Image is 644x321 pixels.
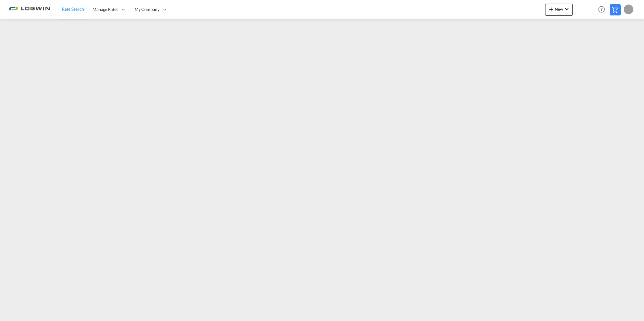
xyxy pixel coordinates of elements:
[596,4,610,15] div: Help
[92,6,118,12] span: Manage Rates
[596,4,607,15] span: Help
[62,6,84,12] span: Rate Search
[9,3,50,16] img: 2761ae10d95411efa20a1f5e0282d2d7.png
[548,7,570,12] span: New
[563,5,570,13] md-icon: icon-chevron-down
[548,5,555,13] md-icon: icon-plus 400-fg
[545,4,573,16] button: icon-plus 400-fgNewicon-chevron-down
[135,6,159,12] span: My Company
